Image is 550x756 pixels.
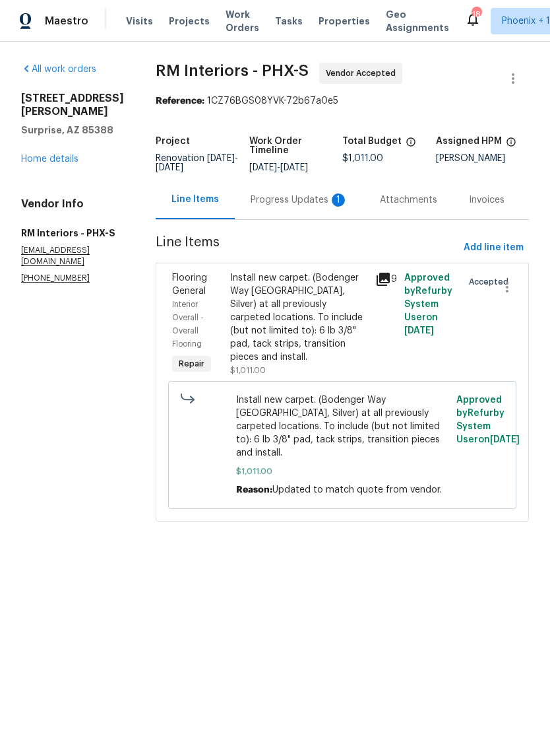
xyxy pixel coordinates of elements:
div: [PERSON_NAME] [436,154,530,163]
span: $1,011.00 [236,465,449,478]
span: - [249,163,308,172]
span: [DATE] [156,163,183,172]
span: Repair [173,357,210,370]
div: Progress Updates [251,193,348,207]
h5: Surprise, AZ 85388 [21,123,124,137]
span: Approved by Refurby System User on [456,395,520,444]
chrome_annotation: [EMAIL_ADDRESS][DOMAIN_NAME] [21,246,90,266]
div: 9 [375,271,396,287]
span: [DATE] [404,326,434,335]
span: Approved by Refurby System User on [404,273,452,335]
span: Work Orders [226,8,259,34]
span: Phoenix + 1 [502,15,550,28]
span: [DATE] [280,163,308,172]
span: $1,011.00 [342,154,383,163]
chrome_annotation: [PHONE_NUMBER] [21,274,90,283]
span: Install new carpet. (Bodenger Way [GEOGRAPHIC_DATA], Silver) at all previously carpeted locations... [236,394,449,460]
span: Properties [319,15,370,28]
button: Add line item [458,236,529,260]
span: Accepted [469,275,514,289]
h5: Work Order Timeline [249,137,343,155]
div: 1 [332,193,345,207]
div: 1CZ76BGS08YVK-72b67a0e5 [156,94,529,108]
span: Add line item [464,240,524,256]
h5: Assigned HPM [436,137,502,146]
span: Maestro [45,15,88,28]
div: Install new carpet. (Bodenger Way [GEOGRAPHIC_DATA], Silver) at all previously carpeted locations... [230,271,367,364]
h2: [STREET_ADDRESS][PERSON_NAME] [21,92,124,118]
span: - [156,154,238,172]
a: All work orders [21,65,96,74]
span: Updated to match quote from vendor. [272,485,442,495]
span: The total cost of line items that have been proposed by Opendoor. This sum includes line items th... [406,137,416,154]
div: Invoices [469,193,504,207]
div: Line Items [171,193,219,206]
h5: Total Budget [342,137,402,146]
span: Visits [126,15,153,28]
span: [DATE] [249,163,277,172]
span: Reason: [236,485,272,495]
a: Home details [21,155,78,164]
h5: RM Interiors - PHX-S [21,226,124,240]
h4: Vendor Info [21,197,124,211]
span: Line Items [156,236,458,260]
span: The hpm assigned to this work order. [506,137,516,154]
span: Interior Overall - Overall Flooring [172,300,204,348]
div: 18 [472,8,481,21]
span: Geo Assignments [386,8,449,34]
span: [DATE] [490,435,520,444]
span: RM Interiors - PHX-S [156,63,309,79]
h5: Project [156,137,190,146]
b: Reference: [156,96,204,106]
span: Vendor Accepted [326,67,401,80]
span: $1,011.00 [230,366,266,374]
span: Renovation [156,154,238,172]
div: Attachments [380,193,437,207]
span: [DATE] [207,154,235,163]
span: Flooring General [172,273,207,296]
span: Projects [169,15,210,28]
span: Tasks [275,17,303,26]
